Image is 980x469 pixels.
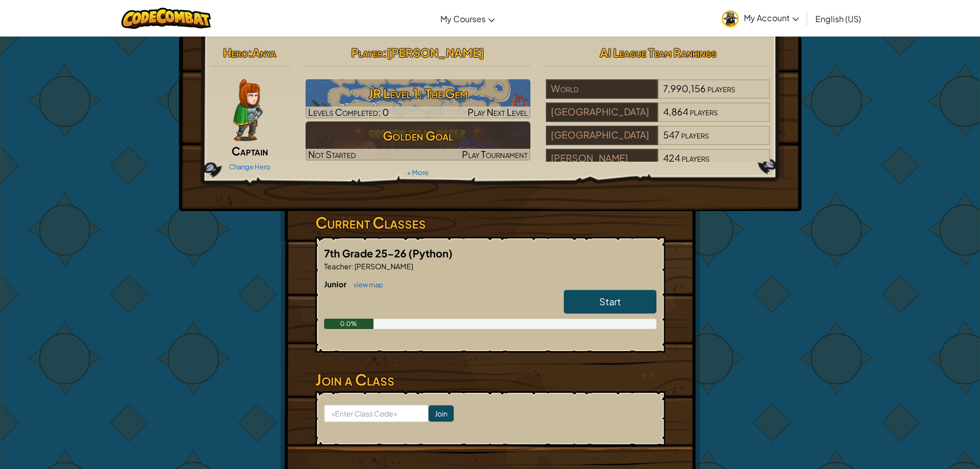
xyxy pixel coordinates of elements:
[306,121,530,161] img: Golden Goal
[252,45,276,60] span: Anya
[408,247,453,259] span: (Python)
[462,148,528,160] span: Play Tournament
[681,129,709,141] span: players
[707,82,735,94] span: players
[429,405,454,422] input: Join
[324,262,351,271] span: Teacher
[351,45,383,60] span: Player
[248,45,252,60] span: :
[546,112,771,124] a: [GEOGRAPHIC_DATA]4,864players
[324,405,429,422] input: <Enter Class Code>
[810,5,866,32] a: English (US)
[717,2,804,34] a: My Account
[306,124,530,147] h3: Golden Goal
[324,319,374,329] div: 0.0%
[546,89,771,101] a: World7,990,156players
[324,279,348,289] span: Junior
[306,121,530,161] a: Golden GoalNot StartedPlay Tournament
[663,129,680,141] span: 547
[468,106,528,118] span: Play Next Level
[407,168,429,177] a: + More
[546,149,658,168] div: [PERSON_NAME]
[546,126,658,145] div: [GEOGRAPHIC_DATA]
[815,13,861,24] span: English (US)
[353,262,413,271] span: [PERSON_NAME]
[348,281,383,289] a: view map
[306,79,530,118] img: JR Level 1: The Gem
[233,79,262,141] img: captain-pose.png
[440,13,486,24] span: My Courses
[306,79,530,118] a: Play Next Level
[546,79,658,99] div: World
[663,82,706,94] span: 7,990,156
[600,45,717,60] span: AI League Team Rankings
[315,211,665,234] h3: Current Classes
[223,45,248,60] span: Hero
[231,144,268,158] span: Captain
[722,10,739,27] img: avatar
[306,82,530,105] h3: JR Level 1: The Gem
[383,45,387,60] span: :
[663,106,688,117] span: 4,864
[546,102,658,122] div: [GEOGRAPHIC_DATA]
[308,148,356,160] span: Not Started
[599,296,621,307] span: Start
[121,8,211,29] img: CodeCombat logo
[682,152,709,164] span: players
[315,368,665,391] h3: Join a Class
[546,159,771,170] a: [PERSON_NAME]424players
[435,5,500,32] a: My Courses
[387,45,484,60] span: [PERSON_NAME]
[324,247,408,259] span: 7th Grade 25-26
[229,163,271,171] a: Change Hero
[744,12,799,23] span: My Account
[690,106,718,117] span: players
[308,106,389,118] span: Levels Completed: 0
[351,262,353,271] span: :
[663,152,680,164] span: 424
[546,135,771,147] a: [GEOGRAPHIC_DATA]547players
